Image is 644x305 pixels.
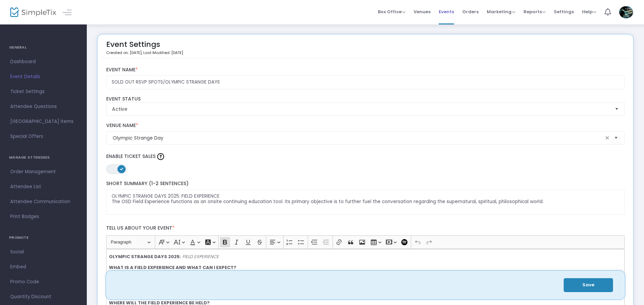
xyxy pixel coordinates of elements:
span: Quantity Discount [10,292,77,301]
span: Help [582,8,596,15]
span: , Last Modified: [DATE] [142,50,183,55]
button: Select [612,103,622,115]
span: [GEOGRAPHIC_DATA] Items [10,117,77,126]
span: Reports [524,8,546,15]
img: question-mark [157,153,164,160]
span: Dashboard [10,57,77,66]
span: ON [120,167,123,171]
span: Box Office [378,8,405,15]
div: Event Settings [106,38,183,58]
i: FIELD EXPERIENCE [182,253,219,260]
input: Select Venue [113,134,603,142]
h4: MANAGE ATTENDEES [9,151,78,164]
span: Order Management [10,167,77,176]
span: Orders [462,3,479,20]
span: clear [603,134,611,142]
button: Save [564,278,613,292]
span: Ticket Settings [10,87,77,96]
span: Attendee Questions [10,102,77,111]
span: Social [10,248,77,256]
span: Embed [10,263,77,271]
h4: GENERAL [9,41,78,54]
button: Select [611,131,621,145]
span: Venues [414,3,431,20]
span: Events [439,3,454,20]
span: Attendee Communication [10,197,77,206]
span: Event Details [10,72,77,81]
button: Paragraph [108,237,154,248]
label: Tell us about your event [103,221,628,235]
label: Enable Ticket Sales [106,151,625,162]
strong: OLYMPIC STRANGE DAYS 2025: [109,253,181,260]
span: Attendee List [10,182,77,191]
input: Enter Event Name [106,75,625,89]
span: Settings [554,3,574,20]
span: Short Summary (1-2 Sentences) [106,180,189,187]
label: Event Name [106,67,625,73]
span: Print Badges [10,212,77,221]
div: Editor toolbar [106,235,625,249]
span: Marketing [487,8,515,15]
h4: PROMOTE [9,231,78,245]
span: Special Offers [10,132,77,141]
label: Event Status [106,96,625,102]
span: Promo Code [10,277,77,286]
label: Venue Name [106,123,625,129]
span: Active [112,106,610,112]
p: Created on: [DATE] [106,50,183,56]
strong: WHAT IS A FIELD EXPERIENCE AND WHAT CAN I EXPECT? [109,264,236,271]
span: Paragraph [111,238,146,246]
